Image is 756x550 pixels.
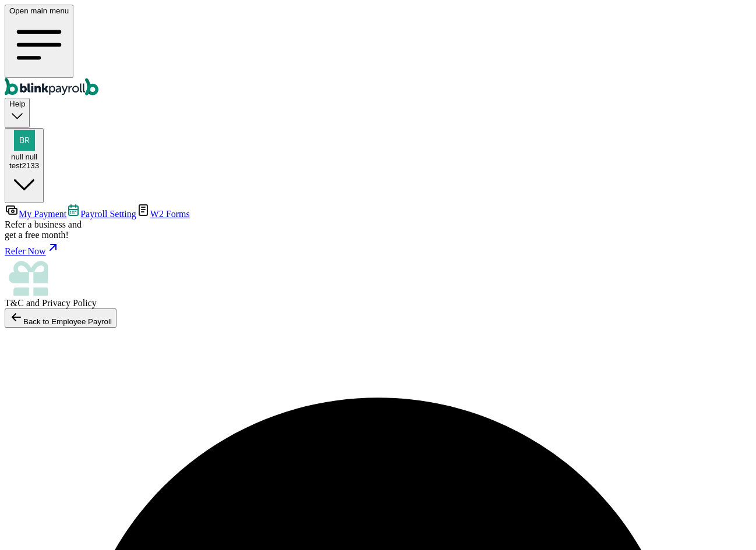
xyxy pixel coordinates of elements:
[23,317,112,326] span: Back to Employee Payroll
[9,100,25,108] span: Help
[5,298,97,308] span: and
[9,6,69,15] span: Open main menu
[5,98,30,127] button: Help
[19,209,66,219] span: My Payment
[66,209,136,219] a: Payroll Setting
[5,203,751,308] nav: Team Member Portal Sidebar
[5,240,751,257] a: Refer Now
[136,209,190,219] a: W2 Forms
[5,209,66,219] a: My Payment
[698,494,756,550] iframe: Chat Widget
[5,128,44,203] button: null nulltest2133
[80,209,136,219] span: Payroll Setting
[5,219,751,240] div: Refer a business and get a free month!
[11,152,37,161] span: null null
[5,308,116,328] button: Back to Employee Payroll
[5,5,73,78] button: Open main menu
[42,298,97,308] span: Privacy Policy
[9,161,39,170] div: test2133
[5,298,24,308] span: T&C
[150,209,190,219] span: W2 Forms
[5,5,751,98] nav: Global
